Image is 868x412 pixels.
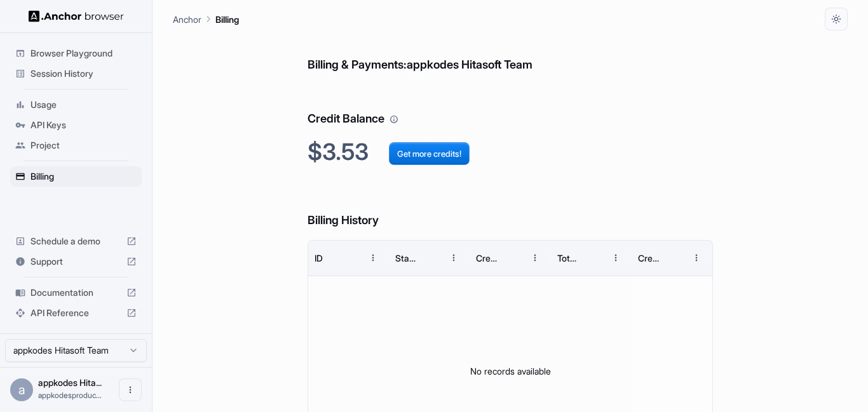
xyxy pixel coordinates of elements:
div: a [10,378,33,401]
p: Anchor [173,13,201,26]
div: Project [10,135,142,156]
span: Support [31,255,121,268]
p: Billing [215,13,239,26]
div: Credits [476,253,499,263]
button: Menu [442,246,465,269]
div: Support [10,251,142,272]
div: Documentation [10,282,142,303]
span: Browser Playground [31,47,137,60]
button: Menu [685,246,708,269]
button: Menu [604,246,627,269]
div: Browser Playground [10,43,142,63]
h6: Billing History [308,186,712,230]
span: API Reference [31,307,121,319]
h6: Credit Balance [308,84,712,128]
button: Open menu [119,378,142,401]
nav: breadcrumb [173,12,239,26]
span: Usage [31,98,137,111]
span: Session History [31,67,137,80]
span: API Keys [31,119,137,131]
span: appkodesproduct@gmail.com [38,390,102,400]
div: Session History [10,63,142,84]
span: Schedule a demo [31,235,121,248]
img: Anchor Logo [29,10,124,22]
div: ID [315,253,323,263]
div: Status [395,253,418,263]
div: Billing [10,166,142,187]
span: Billing [31,170,137,183]
button: Sort [419,246,442,269]
h6: Billing & Payments: appkodes Hitasoft Team [308,30,712,74]
button: Menu [524,246,546,269]
button: Sort [501,246,524,269]
div: Created [638,253,661,263]
button: Get more credits! [389,142,470,165]
div: Schedule a demo [10,231,142,251]
div: API Reference [10,303,142,323]
span: Project [31,139,137,152]
h2: $3.53 [308,138,712,166]
div: Total Cost [557,253,580,263]
button: Sort [662,246,685,269]
span: Documentation [31,286,121,299]
svg: Your credit balance will be consumed as you use the API. Visit the usage page to view a breakdown... [390,115,398,124]
button: Sort [581,246,604,269]
button: Menu [362,246,384,269]
div: API Keys [10,115,142,135]
button: Sort [339,246,362,269]
span: appkodes Hitasoft [38,377,102,388]
div: Usage [10,95,142,115]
